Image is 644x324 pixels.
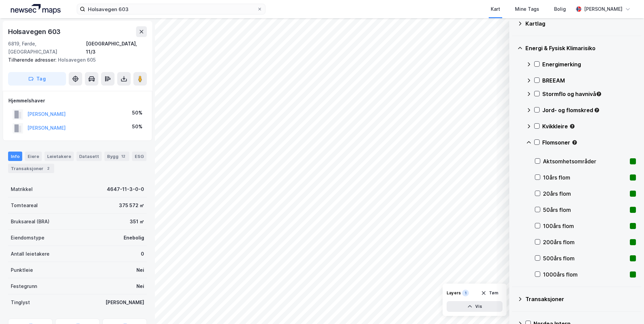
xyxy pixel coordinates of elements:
div: Leietakere [44,152,74,161]
div: Holsavegen 603 [8,26,62,37]
div: [GEOGRAPHIC_DATA], 11/3 [86,40,147,56]
div: Eiere [25,152,42,161]
div: 50% [132,109,142,117]
div: 12 [120,153,127,160]
div: Tinglyst [11,298,30,306]
input: Søk på adresse, matrikkel, gårdeiere, leietakere eller personer [85,4,257,14]
div: Enebolig [124,234,144,242]
div: Nei [136,282,144,290]
div: Bolig [554,5,566,13]
div: [PERSON_NAME] [105,298,144,306]
div: Bygg [104,152,129,161]
div: 50% [132,123,142,131]
div: ESG [132,152,147,161]
div: Transaksjoner [8,164,54,173]
span: Tilhørende adresser: [8,57,58,63]
div: Aktsomhetsområder [543,157,627,165]
div: Kartlag [525,20,636,28]
div: Tooltip anchor [569,123,575,129]
div: 0 [141,250,144,258]
div: 100års flom [543,222,627,230]
div: Energi & Fysisk Klimarisiko [525,44,636,52]
div: Tooltip anchor [596,91,602,97]
button: Tag [8,72,66,86]
div: Info [8,152,22,161]
div: Holsavegen 605 [8,56,141,64]
div: 50års flom [543,206,627,214]
div: 1000års flom [543,270,627,279]
div: Datasett [76,152,102,161]
div: Tooltip anchor [594,107,600,113]
div: BREEAM [542,76,636,85]
div: Nei [136,266,144,274]
div: 351 ㎡ [130,218,144,226]
div: Jord- og flomskred [542,106,636,114]
div: 375 572 ㎡ [119,201,144,209]
img: logo.a4113a55bc3d86da70a041830d287a7e.svg [11,4,61,14]
div: Mine Tags [515,5,539,13]
div: 10års flom [543,173,627,182]
div: 4647-11-3-0-0 [107,185,144,193]
div: Tomteareal [11,201,38,209]
div: Energimerking [542,60,636,68]
iframe: Chat Widget [610,292,644,324]
div: 1 [462,290,469,296]
button: Vis [447,301,503,312]
div: Kvikkleire [542,122,636,130]
div: [PERSON_NAME] [584,5,622,13]
div: 200års flom [543,238,627,246]
div: 20års flom [543,190,627,198]
div: Festegrunn [11,282,37,290]
div: Transaksjoner [525,295,636,303]
div: Stormflo og havnivå [542,90,636,98]
div: 2 [45,165,52,172]
div: Bruksareal (BRA) [11,218,50,226]
div: Kart [491,5,500,13]
div: Matrikkel [11,185,33,193]
div: Eiendomstype [11,234,44,242]
div: Tooltip anchor [572,139,578,145]
div: Punktleie [11,266,33,274]
div: 6819, Førde, [GEOGRAPHIC_DATA] [8,40,86,56]
div: 500års flom [543,254,627,262]
div: Layers [447,290,461,296]
div: Antall leietakere [11,250,50,258]
div: Hjemmelshaver [8,97,147,105]
div: Flomsoner [542,138,636,147]
button: Tøm [477,288,503,298]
